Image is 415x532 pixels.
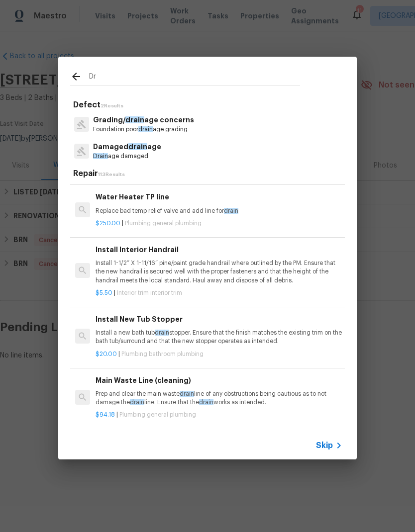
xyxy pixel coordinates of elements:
[96,411,342,419] p: |
[117,290,182,296] span: Interior trim interior trim
[93,152,161,161] p: age damaged
[93,115,194,125] p: Grading/ age concerns
[130,399,144,405] span: drain
[180,391,194,397] span: drain
[138,126,153,132] span: drain
[96,219,342,228] p: |
[96,207,342,215] p: Replace bad temp relief valve and add line for
[224,208,238,214] span: drain
[96,290,112,296] span: $5.50
[96,375,342,386] h6: Main Waste Line (cleaning)
[96,220,120,226] span: $250.00
[125,116,144,123] span: drain
[96,289,342,297] p: |
[121,351,204,357] span: Plumbing bathroom plumbing
[316,441,333,450] span: Skip
[199,399,213,405] span: drain
[96,350,342,358] p: |
[119,412,196,418] span: Plumbing general plumbing
[96,259,342,284] p: Install 1-1/2” X 1-11/16” pine/paint grade handrail where outlined by the PM. Ensure that the new...
[155,330,169,336] span: drain
[128,143,147,150] span: drain
[96,314,342,325] h6: Install New Tub Stopper
[96,329,342,346] p: Install a new bath tub stopper. Ensure that the finish matches the existing trim on the bath tub/...
[125,220,202,226] span: Plumbing general plumbing
[93,142,161,152] p: Damaged age
[96,191,342,202] h6: Water Heater TP line
[73,169,345,179] h5: Repair
[96,244,342,255] h6: Install Interior Handrail
[101,103,123,108] span: 2 Results
[96,390,342,407] p: Prep and clear the main waste line of any obstructions being cautious as to not damage the line. ...
[93,153,108,159] span: Drain
[89,71,300,86] input: Search issues or repairs
[96,351,117,357] span: $20.00
[96,412,115,418] span: $94.18
[93,125,194,134] p: Foundation poor age grading
[98,172,125,177] span: 113 Results
[73,100,345,110] h5: Defect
